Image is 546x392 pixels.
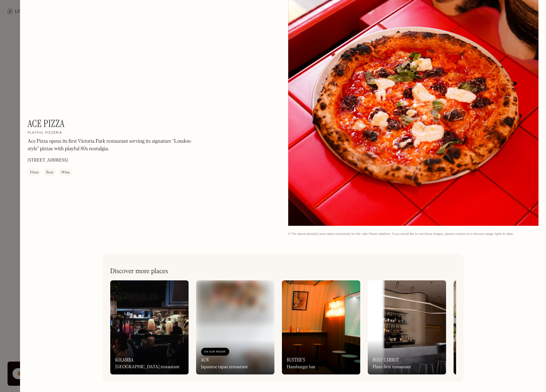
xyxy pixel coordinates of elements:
[287,357,305,363] h3: Buster's
[30,169,39,176] div: Pizza
[201,364,248,370] div: Japanese tapas restaurant
[288,232,539,236] div: © The above photo(s) were taken exclusively for the Little Places platform. If you would like to ...
[201,357,209,363] h3: AUN
[115,357,134,363] h3: Kolamba
[373,357,399,363] h3: Holy Carrot
[110,280,189,374] a: Kolamba[GEOGRAPHIC_DATA] restaurant
[454,280,532,374] a: AlbersCafe by day, restaurant by night
[196,280,274,374] a: On Our RadarAUNJapanese tapas restaurant
[28,131,62,135] h2: Playful pizzeria
[28,157,68,164] p: [STREET_ADDRESS]
[368,280,446,374] a: Holy CarrotPlant-first restaurant
[115,364,179,370] div: [GEOGRAPHIC_DATA] restaurant
[61,169,70,176] div: Wine
[204,349,226,355] div: On Our Radar
[373,364,411,370] div: Plant-first restaurant
[287,364,315,370] div: Hamburger bar
[110,268,168,275] h2: Discover more places
[28,138,197,153] p: Ace Pizza opens its first Victoria Park restaurant serving its signature “London-style” pizzas wi...
[46,169,54,176] div: Beer
[28,118,65,130] h1: Ace Pizza
[282,280,360,374] a: Buster'sHamburger bar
